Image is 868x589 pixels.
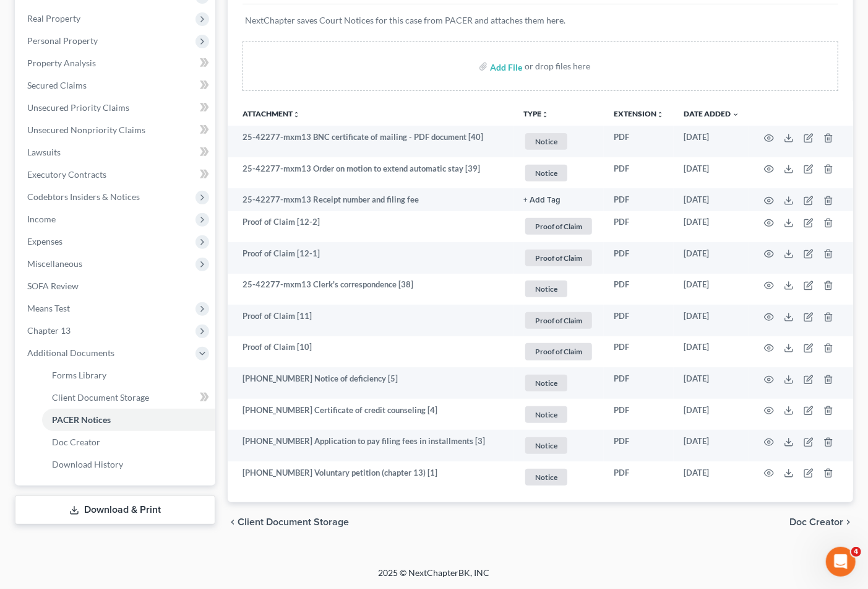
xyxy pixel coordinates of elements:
button: + Add Tag [523,196,561,204]
span: Income [27,214,56,224]
td: [DATE] [674,188,749,211]
td: PDF [604,126,674,157]
td: [DATE] [674,211,749,243]
td: [PHONE_NUMBER] Certificate of credit counseling [4] [228,399,513,430]
td: PDF [604,399,674,430]
span: Proof of Claim [525,250,592,266]
button: chevron_left Client Document Storage [228,517,349,527]
td: PDF [604,430,674,461]
a: Secured Claims [17,74,215,97]
td: 25-42277-mxm13 Order on motion to extend automatic stay [39] [228,157,513,189]
i: chevron_right [843,517,853,527]
a: PACER Notices [42,409,215,431]
a: Forms Library [42,364,215,386]
span: Means Test [27,303,70,313]
span: Property Analysis [27,58,96,68]
span: 4 [851,547,861,557]
span: Notice [525,406,567,423]
i: unfold_more [656,111,664,118]
span: Forms Library [52,370,106,380]
span: Notice [525,437,567,454]
td: 25-42277-mxm13 Clerk's correspondence [38] [228,274,513,305]
td: PDF [604,274,674,305]
a: + Add Tag [523,194,594,206]
button: TYPEunfold_more [523,110,549,118]
span: Client Document Storage [52,392,149,403]
td: [PHONE_NUMBER] Voluntary petition (chapter 13) [1] [228,461,513,493]
span: SOFA Review [27,281,79,291]
span: Additional Documents [27,347,114,358]
a: Client Document Storage [42,386,215,409]
span: Proof of Claim [525,218,592,235]
a: Property Analysis [17,52,215,74]
a: Notice [523,467,594,487]
td: Proof of Claim [12-2] [228,211,513,243]
td: [DATE] [674,461,749,493]
span: Notice [525,375,567,391]
a: Download & Print [15,495,215,525]
span: Proof of Claim [525,312,592,329]
a: Proof of Claim [523,341,594,362]
span: Doc Creator [789,517,843,527]
td: [DATE] [674,430,749,461]
span: Secured Claims [27,80,87,90]
div: or drop files here [525,60,590,72]
td: PDF [604,157,674,189]
td: PDF [604,211,674,243]
span: Chapter 13 [27,325,71,336]
td: PDF [604,305,674,336]
a: Attachmentunfold_more [243,109,300,118]
div: 2025 © NextChapterBK, INC [82,567,787,589]
p: NextChapter saves Court Notices for this case from PACER and attaches them here. [245,14,836,27]
iframe: Intercom live chat [826,547,856,577]
span: Executory Contracts [27,169,106,180]
a: Date Added expand_more [684,109,739,118]
span: Personal Property [27,35,98,46]
a: Proof of Claim [523,310,594,331]
span: Unsecured Priority Claims [27,102,129,113]
button: Doc Creator chevron_right [789,517,853,527]
td: Proof of Claim [12-1] [228,242,513,274]
a: Proof of Claim [523,216,594,237]
i: unfold_more [293,111,300,118]
span: Proof of Claim [525,343,592,360]
td: [DATE] [674,305,749,336]
i: expand_more [732,111,739,118]
a: Extensionunfold_more [614,109,664,118]
span: Notice [525,469,567,486]
td: [PHONE_NUMBER] Application to pay filing fees in installments [3] [228,430,513,461]
a: Lawsuits [17,141,215,164]
td: [DATE] [674,126,749,157]
td: PDF [604,188,674,211]
td: PDF [604,336,674,368]
span: Lawsuits [27,147,61,157]
td: PDF [604,242,674,274]
span: Notice [525,281,567,297]
span: Miscellaneous [27,258,82,269]
span: Real Property [27,13,80,24]
a: Unsecured Nonpriority Claims [17,119,215,141]
a: Notice [523,279,594,299]
td: 25-42277-mxm13 Receipt number and filing fee [228,188,513,211]
span: Unsecured Nonpriority Claims [27,124,145,135]
span: Client Document Storage [238,517,349,527]
span: Download History [52,459,123,469]
a: Notice [523,163,594,183]
a: Notice [523,373,594,393]
a: Notice [523,404,594,425]
i: chevron_left [228,517,238,527]
span: Expenses [27,236,62,247]
span: Notice [525,165,567,181]
td: [DATE] [674,157,749,189]
td: [PHONE_NUMBER] Notice of deficiency [5] [228,367,513,399]
td: Proof of Claim [10] [228,336,513,368]
td: PDF [604,367,674,399]
span: Notice [525,133,567,150]
td: [DATE] [674,399,749,430]
span: Doc Creator [52,437,100,447]
td: PDF [604,461,674,493]
td: [DATE] [674,242,749,274]
td: [DATE] [674,336,749,368]
td: [DATE] [674,367,749,399]
a: SOFA Review [17,275,215,297]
